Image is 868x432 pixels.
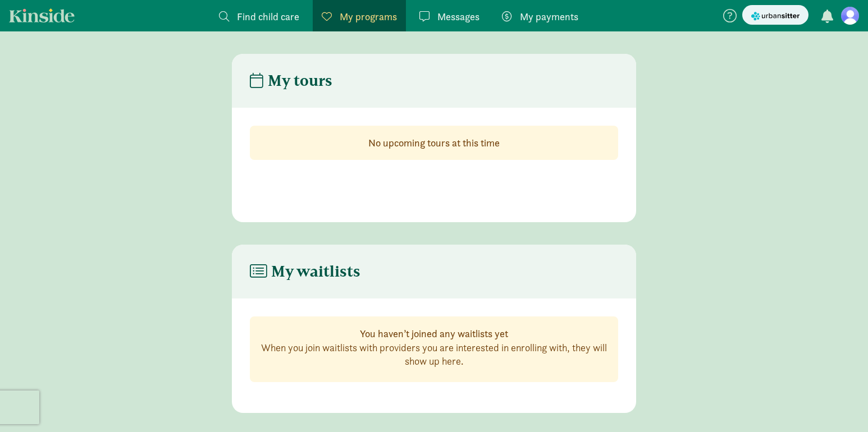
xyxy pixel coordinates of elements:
[437,9,479,24] span: Messages
[9,8,75,22] a: Kinside
[751,10,800,22] img: urbansitter_logo_small.svg
[368,136,500,149] strong: No upcoming tours at this time
[250,263,360,281] h4: My waitlists
[340,9,397,24] span: My programs
[250,72,332,90] h4: My tours
[360,327,508,340] strong: You haven’t joined any waitlists yet
[237,9,299,24] span: Find child care
[259,341,609,368] p: When you join waitlists with providers you are interested in enrolling with, they will show up here.
[520,9,578,24] span: My payments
